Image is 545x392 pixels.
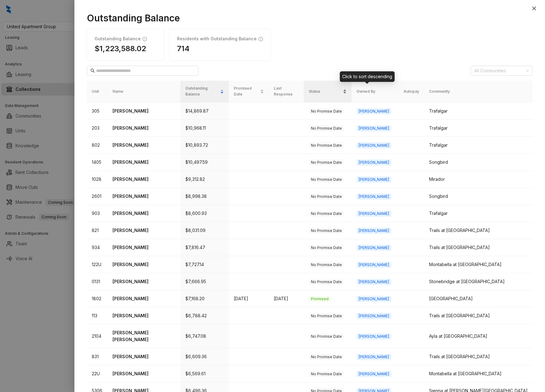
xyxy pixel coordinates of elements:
[87,12,533,24] h1: Outstanding Balance
[180,307,229,324] td: $6,788.42
[429,193,528,200] div: Songbird
[309,262,344,268] span: No Promise Date
[357,245,391,251] span: [PERSON_NAME]
[309,194,344,200] span: No Promise Date
[180,273,229,290] td: $7,666.95
[429,227,528,234] div: Trails at [GEOGRAPHIC_DATA]
[357,296,391,302] span: [PERSON_NAME]
[87,324,108,348] td: 2104
[429,142,528,149] div: Trafalgar
[113,370,175,377] p: [PERSON_NAME]
[113,210,175,217] p: [PERSON_NAME]
[429,159,528,166] div: Songbird
[87,188,108,205] td: 2601
[180,171,229,188] td: $9,312.82
[180,205,229,222] td: $8,600.93
[357,211,391,217] span: [PERSON_NAME]
[340,71,395,82] div: Click to sort descending
[113,142,175,149] p: [PERSON_NAME]
[143,36,147,42] span: info-circle
[229,81,268,103] th: Promised Date
[357,354,391,360] span: [PERSON_NAME]
[429,312,528,319] div: Trails at [GEOGRAPHIC_DATA]
[429,370,528,377] div: Montabella at [GEOGRAPHIC_DATA]
[185,86,219,97] span: Outstanding Balance
[113,108,175,114] p: [PERSON_NAME]
[309,89,342,95] span: Status
[91,69,95,73] span: search
[177,36,257,42] h1: Residents with Outstanding Balance
[309,108,344,114] span: No Promise Date
[269,290,304,307] td: [DATE]
[309,371,344,377] span: No Promise Date
[309,211,344,217] span: No Promise Date
[180,120,229,137] td: $10,968.11
[429,353,528,360] div: Trails at [GEOGRAPHIC_DATA]
[180,103,229,120] td: $14,869.87
[269,81,304,103] th: Last Response
[113,353,175,360] p: [PERSON_NAME]
[357,159,391,166] span: [PERSON_NAME]
[180,239,229,256] td: $7,816.47
[87,205,108,222] td: 903
[309,245,344,251] span: No Promise Date
[429,261,528,268] div: Montabella at [GEOGRAPHIC_DATA]
[113,295,175,302] p: [PERSON_NAME]
[87,273,108,290] td: 0131
[87,154,108,171] td: 1405
[113,125,175,131] p: [PERSON_NAME]
[95,36,141,42] h1: Outstanding Balance
[87,103,108,120] td: 305
[309,142,344,149] span: No Promise Date
[87,348,108,365] td: 831
[357,371,391,377] span: [PERSON_NAME]
[357,108,391,114] span: [PERSON_NAME]
[87,222,108,239] td: 821
[113,261,175,268] p: [PERSON_NAME]
[352,81,399,103] th: Owned By
[229,290,268,307] td: [DATE]
[429,244,528,251] div: Trails at [GEOGRAPHIC_DATA]
[429,176,528,183] div: Mirador
[113,312,175,319] p: [PERSON_NAME]
[87,120,108,137] td: 203
[87,290,108,307] td: 1802
[530,5,538,12] button: Close
[113,159,175,166] p: [PERSON_NAME]
[309,313,344,319] span: No Promise Date
[177,44,263,53] h1: 714
[309,296,331,302] span: Promised
[429,108,528,114] div: Trafalgar
[180,222,229,239] td: $8,031.09
[87,137,108,154] td: 802
[309,159,344,166] span: No Promise Date
[87,256,108,273] td: 122U
[309,125,344,131] span: No Promise Date
[87,365,108,382] td: 22U
[357,279,391,285] span: [PERSON_NAME]
[357,228,391,234] span: [PERSON_NAME]
[87,307,108,324] td: 113
[87,239,108,256] td: 934
[309,333,344,340] span: No Promise Date
[309,228,344,234] span: No Promise Date
[180,188,229,205] td: $8,998.38
[532,6,537,11] span: close
[113,176,175,183] p: [PERSON_NAME]
[304,81,352,103] th: Status
[429,333,528,340] div: Ayla at [GEOGRAPHIC_DATA]
[309,354,344,360] span: No Promise Date
[87,171,108,188] td: 1028
[180,324,229,348] td: $6,747.08
[113,227,175,234] p: [PERSON_NAME]
[357,142,391,149] span: [PERSON_NAME]
[234,86,259,97] span: Promised Date
[259,36,263,42] span: info-circle
[113,329,175,343] p: [PERSON_NAME] [PERSON_NAME]
[108,81,180,103] th: Name
[357,262,391,268] span: [PERSON_NAME]
[429,278,528,285] div: Stonebridge at [GEOGRAPHIC_DATA]
[399,81,424,103] th: Autopay
[180,290,229,307] td: $7,168.20
[309,279,344,285] span: No Promise Date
